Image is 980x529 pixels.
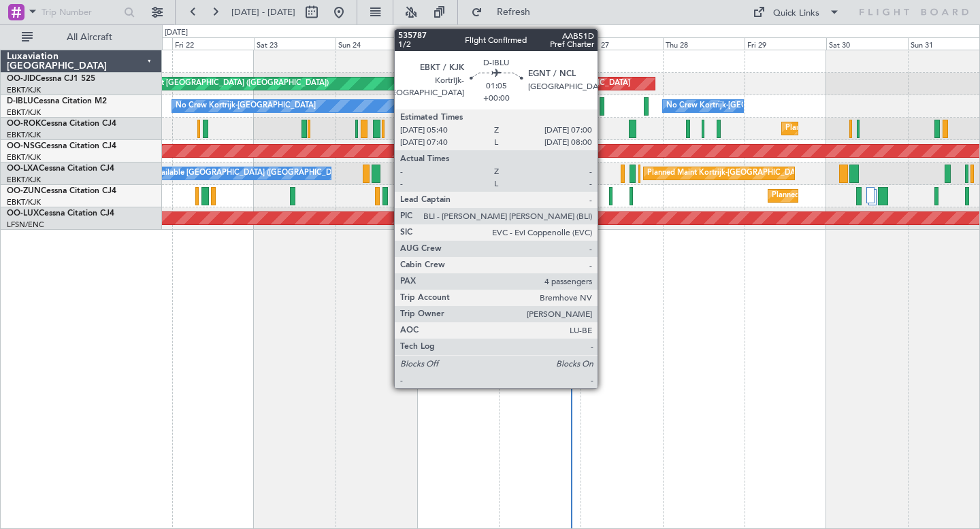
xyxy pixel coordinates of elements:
div: Fri 22 [172,37,254,50]
button: Quick Links [746,1,847,23]
span: OO-LXA [7,165,39,173]
a: EBKT/KJK [7,130,41,140]
span: OO-JID [7,75,35,83]
div: Sun 24 [336,37,417,50]
div: No Crew Kortrijk-[GEOGRAPHIC_DATA] [176,96,316,116]
div: Thu 28 [663,37,745,50]
div: Mon 25 [417,37,499,50]
a: OO-ROKCessna Citation CJ4 [7,120,116,128]
div: Quick Links [773,7,819,20]
input: Trip Number [42,2,120,22]
a: LFSN/ENC [7,220,44,230]
a: EBKT/KJK [7,107,41,118]
div: A/C Unavailable [GEOGRAPHIC_DATA] ([GEOGRAPHIC_DATA] National) [128,163,381,184]
a: OO-JIDCessna CJ1 525 [7,75,95,83]
div: Wed 27 [581,37,662,50]
div: Sat 23 [254,37,336,50]
div: Planned Maint Kortrijk-[GEOGRAPHIC_DATA] [647,163,806,184]
div: Planned Maint [GEOGRAPHIC_DATA] ([GEOGRAPHIC_DATA]) [114,73,329,94]
a: EBKT/KJK [7,175,41,185]
a: D-IBLUCessna Citation M2 [7,97,107,105]
div: Sat 30 [826,37,908,50]
a: OO-LUXCessna Citation CJ4 [7,209,114,218]
a: OO-LXACessna Citation CJ4 [7,165,114,173]
a: EBKT/KJK [7,197,41,207]
div: A/C Unavailable [421,118,477,139]
span: [DATE] - [DATE] [231,6,295,18]
div: Fri 29 [745,37,826,50]
a: OO-NSGCessna Citation CJ4 [7,142,116,150]
div: Tue 26 [499,37,581,50]
div: Planned Maint Kortrijk-[GEOGRAPHIC_DATA] [785,118,944,139]
span: OO-NSG [7,142,41,150]
div: No Crew Kortrijk-[GEOGRAPHIC_DATA] [666,96,806,116]
button: Refresh [465,1,546,23]
span: OO-ZUN [7,187,41,195]
span: OO-ROK [7,120,41,128]
button: All Aircraft [15,27,148,48]
div: [DATE] [165,27,188,39]
div: AOG Maint Kortrijk-[GEOGRAPHIC_DATA] [482,73,630,94]
span: All Aircraft [35,33,144,42]
a: EBKT/KJK [7,152,41,163]
div: Planned Maint Kortrijk-[GEOGRAPHIC_DATA] [772,186,930,206]
a: EBKT/KJK [7,85,41,95]
a: OO-ZUNCessna Citation CJ4 [7,187,116,195]
span: Refresh [485,7,542,17]
span: D-IBLU [7,97,33,105]
span: OO-LUX [7,209,39,218]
